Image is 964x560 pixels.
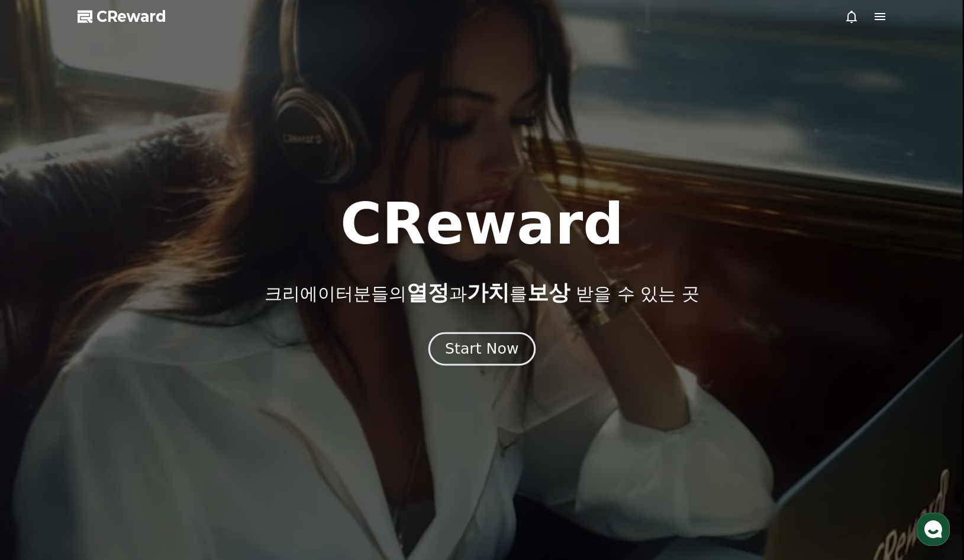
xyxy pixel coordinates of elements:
[445,339,518,359] div: Start Now
[527,280,570,305] span: 보상
[340,196,624,253] h1: CReward
[96,7,166,26] span: CReward
[265,281,699,305] p: 크리에이터분들의 과 를 받을 수 있는 곳
[183,393,197,402] span: 설정
[467,280,510,305] span: 가치
[78,7,166,26] a: CReward
[108,393,122,403] span: 대화
[78,375,153,404] a: 대화
[407,280,449,305] span: 열정
[4,375,78,404] a: 홈
[431,345,533,356] a: Start Now
[37,393,44,402] span: 홈
[428,332,536,365] button: Start Now
[153,375,227,404] a: 설정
